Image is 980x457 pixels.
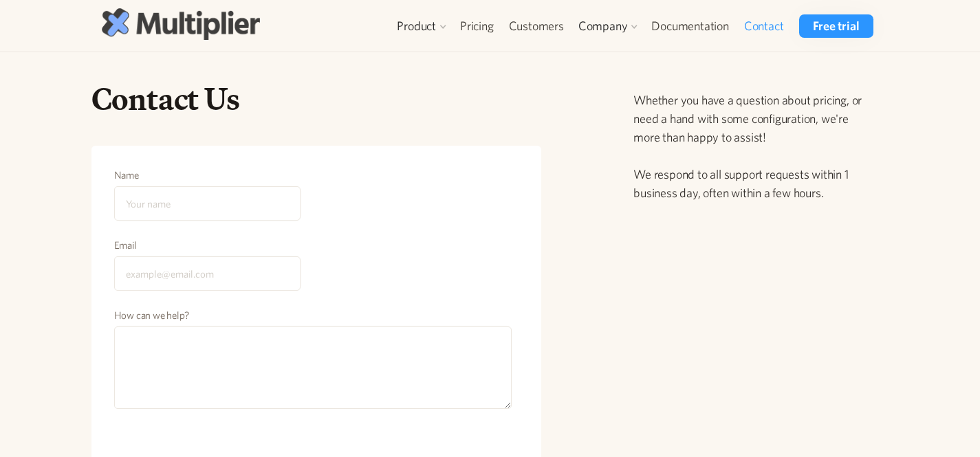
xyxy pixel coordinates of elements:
div: Company [571,14,644,38]
div: Product [390,14,453,38]
div: Product [397,18,436,34]
label: How can we help? [114,309,512,322]
a: Customers [501,14,571,38]
input: example@email.com [114,256,301,291]
label: Name [114,168,301,182]
div: Company [578,18,628,34]
label: Email [114,238,301,252]
a: Contact [737,14,792,38]
a: Free trial [799,14,873,38]
a: Documentation [644,14,736,38]
a: Pricing [453,14,501,38]
p: Whether you have a question about pricing, or need a hand with some configuration, we're more tha... [633,91,875,202]
h1: Contact Us [91,80,542,118]
input: Your name [114,186,301,221]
